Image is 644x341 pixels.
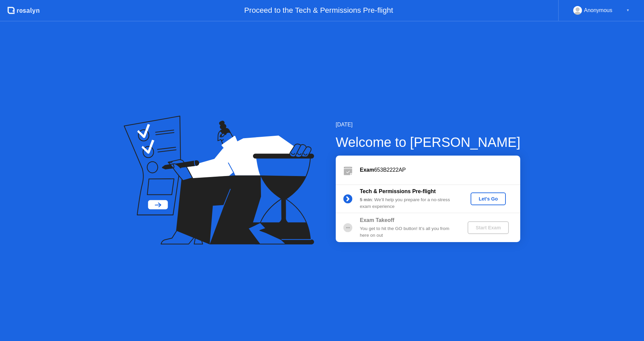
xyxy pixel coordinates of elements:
div: 653B2222AP [360,166,520,174]
button: Start Exam [468,221,509,234]
b: Exam [360,167,374,173]
div: Anonymous [584,6,612,15]
div: Start Exam [470,225,506,230]
div: ▼ [626,6,630,15]
div: [DATE] [336,121,521,129]
div: You get to hit the GO button! It’s all you from here on out [360,225,457,239]
div: Welcome to [PERSON_NAME] [336,132,521,152]
b: Exam Takeoff [360,217,394,223]
button: Let's Go [471,192,506,205]
b: Tech & Permissions Pre-flight [360,188,436,194]
div: : We’ll help you prepare for a no-stress exam experience [360,196,457,210]
b: 5 min [360,197,372,202]
div: Let's Go [473,196,503,202]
